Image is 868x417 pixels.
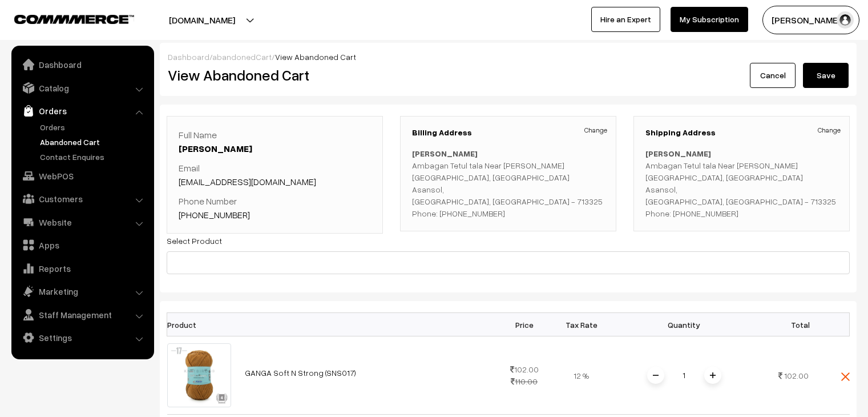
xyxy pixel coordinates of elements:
a: Settings [14,327,150,348]
th: Total [758,313,815,336]
h3: Shipping Address [645,128,838,138]
a: Change [818,125,841,135]
img: close [841,372,850,381]
img: 1000051287.jpg [167,343,231,407]
a: Dashboard [168,52,209,62]
span: 102.00 [784,371,809,380]
p: Email [179,161,371,189]
span: View Abandoned Cart [275,52,356,62]
img: user [837,11,854,29]
button: Save [803,63,849,88]
p: Full Name [179,128,371,155]
b: [PERSON_NAME] [645,149,711,158]
a: Website [14,212,150,232]
th: Price [496,313,553,336]
a: [PHONE_NUMBER] [179,209,250,220]
h2: View Abandoned Cart [168,66,500,84]
a: Catalog [14,78,150,98]
a: Marketing [14,281,150,302]
label: Select Product [167,235,222,247]
a: Staff Management [14,304,150,325]
a: Orders [14,101,150,121]
th: Quantity [610,313,758,336]
a: [PERSON_NAME] [179,143,252,154]
a: Change [584,125,607,135]
img: minus [653,372,659,378]
a: WebPOS [14,166,150,186]
a: Orders [37,121,150,133]
a: My Subscription [671,7,748,32]
p: Ambagan Tetul tala Near [PERSON_NAME][GEOGRAPHIC_DATA], [GEOGRAPHIC_DATA] Asansol, [GEOGRAPHIC_DA... [412,147,604,219]
span: 12 % [574,371,589,380]
a: Abandoned Cart [37,136,150,148]
td: 102.00 [496,336,553,415]
a: Contact Enquires [37,151,150,163]
button: [DOMAIN_NAME] [129,6,275,34]
a: Cancel [750,63,796,88]
a: Reports [14,258,150,279]
b: [PERSON_NAME] [412,149,478,158]
a: Apps [14,235,150,255]
h3: Billing Address [412,128,604,138]
a: Customers [14,189,150,209]
a: [EMAIL_ADDRESS][DOMAIN_NAME] [179,176,316,187]
a: abandonedCart [212,52,272,62]
th: Product [167,313,238,336]
a: GANGA Soft N Strong (SNS017) [245,368,356,378]
img: COMMMERCE [14,15,134,23]
a: Dashboard [14,54,150,75]
a: COMMMERCE [14,11,114,25]
p: Phone Number [179,194,371,222]
button: [PERSON_NAME]… [762,6,859,34]
strike: 110.00 [511,376,538,386]
th: Tax Rate [553,313,610,336]
a: Hire an Expert [591,7,660,32]
img: plusI [710,372,716,378]
p: Ambagan Tetul tala Near [PERSON_NAME][GEOGRAPHIC_DATA], [GEOGRAPHIC_DATA] Asansol, [GEOGRAPHIC_DA... [645,147,838,219]
div: / / [168,51,849,63]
